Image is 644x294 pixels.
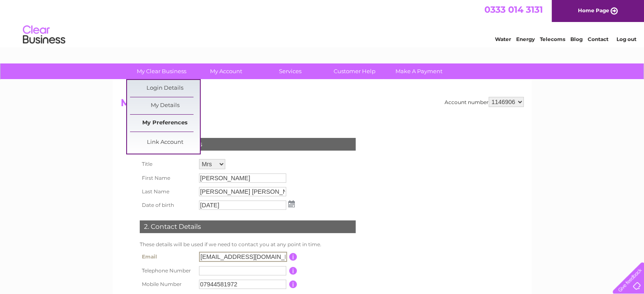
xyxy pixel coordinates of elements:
a: Make A Payment [384,63,454,79]
a: 0333 014 3131 [484,4,543,15]
div: 2. Contact Details [140,220,356,233]
div: Clear Business is a trading name of Verastar Limited (registered in [GEOGRAPHIC_DATA] No. 3667643... [122,5,522,41]
a: Customer Help [320,63,390,79]
img: ... [288,201,295,207]
input: Information [289,267,297,275]
td: These details will be used if we need to contact you at any point in time. [138,239,358,250]
a: My Clear Business [127,63,196,79]
div: 1. Personal Details [140,138,356,151]
a: Energy [516,36,535,42]
a: Telecoms [540,36,565,42]
th: First Name [138,171,197,185]
h2: My Details [121,97,524,113]
a: My Preferences [130,115,200,132]
a: Log out [616,36,636,42]
a: Water [495,36,511,42]
a: Services [255,63,325,79]
a: My Details [130,97,200,114]
input: Information [289,253,297,261]
th: Title [138,157,197,171]
th: Date of birth [138,198,197,212]
a: Blog [570,36,583,42]
a: Link Account [130,134,200,151]
img: logo.png [22,22,66,48]
a: Login Details [130,80,200,97]
th: Telephone Number [138,264,197,278]
a: My Account [191,63,261,79]
div: Account number [445,97,524,107]
a: Contact [588,36,608,42]
th: Mobile Number [138,278,197,291]
th: Last Name [138,185,197,198]
th: Email [138,250,197,264]
input: Information [289,280,297,288]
